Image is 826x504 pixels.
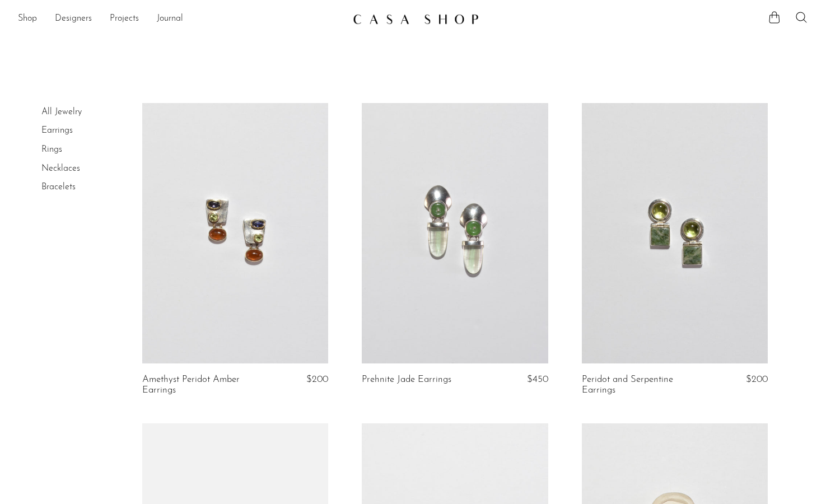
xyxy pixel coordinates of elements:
[18,12,37,26] a: Shop
[110,12,139,26] a: Projects
[41,108,82,116] a: All Jewelry
[582,375,706,395] a: Peridot and Serpentine Earrings
[306,375,328,384] span: $200
[41,164,80,173] a: Necklaces
[41,145,62,154] a: Rings
[142,375,266,395] a: Amethyst Peridot Amber Earrings
[55,12,92,26] a: Designers
[18,10,344,29] ul: NEW HEADER MENU
[41,183,76,192] a: Bracelets
[18,10,344,29] nav: Desktop navigation
[157,12,183,26] a: Journal
[362,375,451,385] a: Prehnite Jade Earrings
[41,126,73,135] a: Earrings
[746,375,768,384] span: $200
[527,375,548,384] span: $450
